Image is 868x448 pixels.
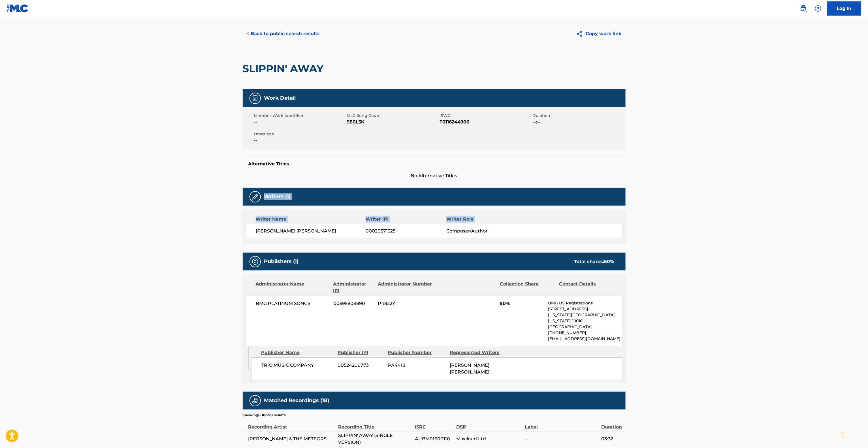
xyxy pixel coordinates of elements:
[264,95,296,101] h5: Work Detail
[338,432,412,446] span: SLIPPIN' AWAY (SINGLE VERSION)
[415,418,453,430] div: ISRC
[243,62,327,75] h2: SLIPPIN' AWAY
[827,1,861,16] a: Log In
[378,300,433,307] span: P4822Y
[243,172,626,179] span: No Alternative Titles
[548,336,622,342] p: [EMAIL_ADDRESS][DOMAIN_NAME]
[533,119,624,125] span: --:--
[525,436,598,442] span: --
[261,362,334,369] span: TRIO MUSIC COMPANY
[256,281,329,294] div: Administrator Name
[252,193,259,200] img: Writers
[548,306,622,312] p: [STREET_ADDRESS]
[388,349,446,356] div: Publisher Number
[256,228,366,234] span: [PERSON_NAME] [PERSON_NAME]
[440,119,531,125] span: T0116244906
[548,324,622,330] p: [GEOGRAPHIC_DATA]
[604,259,614,264] span: 50 %
[841,426,845,443] div: Drag
[252,258,259,265] img: Publishers
[347,119,438,125] span: SE0L3K
[446,216,520,223] div: Writer Role
[243,413,286,418] p: Showing 1 - 10 of 18 results
[500,281,555,294] div: Collection Share
[347,113,438,119] span: MLC Song Code
[264,397,329,404] h5: Matched Recordings (18)
[378,281,433,294] div: Administrator Number
[243,27,324,41] button: < Back to public search results
[7,4,29,12] img: MLC Logo
[548,300,622,306] p: BMG US Registrations
[800,5,807,12] img: search
[500,300,544,307] span: 50%
[252,397,259,404] img: Matched Recordings
[333,281,374,294] div: Administrator IPI
[248,161,620,167] h5: Alternative Titles
[548,312,622,324] p: [US_STATE][GEOGRAPHIC_DATA][US_STATE] 10016
[798,3,809,14] a: Public Search
[254,119,346,125] span: --
[254,137,346,144] span: --
[602,418,623,430] div: Duration
[338,349,384,356] div: Publisher IPI
[574,258,614,265] div: Total shares:
[815,5,822,12] img: help
[256,216,366,223] div: Writer Name
[456,436,522,442] span: Mixcloud Ltd
[338,362,384,369] span: 00524209773
[338,418,412,430] div: Recording Title
[525,418,598,430] div: Label
[333,300,374,307] span: 00595808890
[264,193,291,200] h5: Writers (1)
[450,349,508,356] div: Represented Writers
[248,418,336,430] div: Recording Artist
[446,228,520,234] span: Composer/Author
[576,30,586,37] img: Copy work link
[388,362,446,369] span: PA4418
[840,421,868,448] iframe: Chat Widget
[440,113,531,119] span: ISWC
[261,349,333,356] div: Publisher Name
[252,95,259,102] img: Work Detail
[456,418,522,430] div: DSP
[256,300,329,307] span: BMG PLATINUM SONGS
[450,362,490,375] span: [PERSON_NAME] [PERSON_NAME]
[559,281,614,294] div: Contact Details
[366,228,446,234] span: 00020571325
[602,436,623,442] span: 03:32
[366,216,446,223] div: Writer IPI
[254,131,346,137] span: Language
[548,330,622,336] p: [PHONE_NUMBER]
[415,436,453,442] span: AUBM01600110
[533,113,624,119] span: Duration
[248,436,336,442] span: [PERSON_NAME] & THE METEORS
[572,27,626,41] button: Copy work link
[264,258,299,265] h5: Publishers (1)
[254,113,346,119] span: Member Work Identifier
[812,3,824,14] div: Help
